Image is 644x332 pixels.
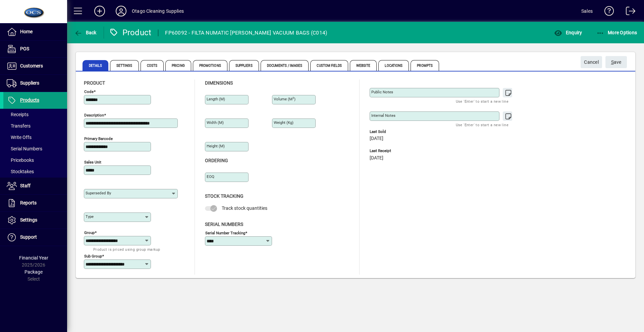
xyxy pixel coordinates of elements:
[20,200,37,205] span: Reports
[20,217,37,223] span: Settings
[3,229,67,246] a: Support
[456,121,508,129] mat-hint: Use 'Enter' to start a new line
[86,191,111,195] mat-label: Superseded by
[109,27,152,38] div: Product
[552,27,584,39] button: Enquiry
[611,57,622,68] span: ave
[3,120,67,132] a: Transfers
[581,6,593,16] div: Sales
[611,59,614,65] span: S
[205,230,245,235] mat-label: Serial Number tracking
[20,46,29,51] span: POS
[3,166,67,177] a: Stocktakes
[621,1,636,23] a: Logout
[20,183,31,188] span: Staff
[3,75,67,92] a: Suppliers
[595,27,639,39] button: More Options
[3,143,67,154] a: Serial Numbers
[193,60,227,71] span: Promotions
[274,120,293,125] mat-label: Weight (Kg)
[20,234,37,240] span: Support
[7,146,42,151] span: Serial Numbers
[229,60,259,71] span: Suppliers
[20,97,39,103] span: Products
[456,97,508,105] mat-hint: Use 'Enter' to start a new line
[3,154,67,166] a: Pricebooks
[370,149,470,153] span: Last Receipt
[7,169,34,174] span: Stocktakes
[3,58,67,75] a: Customers
[7,123,31,129] span: Transfers
[581,56,602,68] button: Cancel
[84,160,101,164] mat-label: Sales unit
[84,230,95,235] mat-label: Group
[72,27,98,39] button: Back
[207,97,225,101] mat-label: Length (m)
[378,60,409,71] span: Locations
[3,195,67,211] a: Reports
[207,120,224,125] mat-label: Width (m)
[84,113,104,117] mat-label: Description
[3,41,67,57] a: POS
[20,80,39,86] span: Suppliers
[207,144,225,148] mat-label: Height (m)
[20,63,43,68] span: Customers
[19,255,48,260] span: Financial Year
[370,155,383,161] span: [DATE]
[3,109,67,120] a: Receipts
[20,29,33,34] span: Home
[3,23,67,40] a: Home
[371,90,393,94] mat-label: Public Notes
[274,97,296,101] mat-label: Volume (m )
[83,60,108,71] span: Details
[84,254,102,258] mat-label: Sub group
[84,89,94,94] mat-label: Code
[261,60,309,71] span: Documents / Images
[554,30,582,35] span: Enquiry
[3,212,67,229] a: Settings
[86,214,94,219] mat-label: Type
[84,80,105,86] span: Product
[89,5,110,17] button: Add
[67,27,104,39] app-page-header-button: Back
[370,130,470,134] span: Last Sold
[222,205,267,211] span: Track stock quantities
[7,157,34,163] span: Pricebooks
[205,193,244,199] span: Stock Tracking
[205,158,228,163] span: Ordering
[165,60,191,71] span: Pricing
[3,178,67,194] a: Staff
[165,28,327,38] div: FP60092 - FILTA NUMATIC [PERSON_NAME] VACUUM BAGS (C014)
[110,60,139,71] span: Settings
[132,6,184,16] div: Otago Cleaning Supplies
[411,60,439,71] span: Prompts
[141,60,164,71] span: Costs
[84,136,113,141] mat-label: Primary barcode
[7,112,29,117] span: Receipts
[370,136,383,141] span: [DATE]
[292,96,294,100] sup: 3
[596,30,637,35] span: More Options
[205,222,243,227] span: Serial Numbers
[207,174,214,179] mat-label: EOQ
[24,269,43,275] span: Package
[110,5,132,17] button: Profile
[605,56,627,68] button: Save
[74,30,97,35] span: Back
[93,245,160,253] mat-hint: Product is priced using group markup
[310,60,348,71] span: Custom Fields
[599,1,614,23] a: Knowledge Base
[371,113,395,118] mat-label: Internal Notes
[7,135,32,140] span: Write Offs
[205,80,233,86] span: Dimensions
[3,132,67,143] a: Write Offs
[350,60,377,71] span: Website
[584,57,599,68] span: Cancel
